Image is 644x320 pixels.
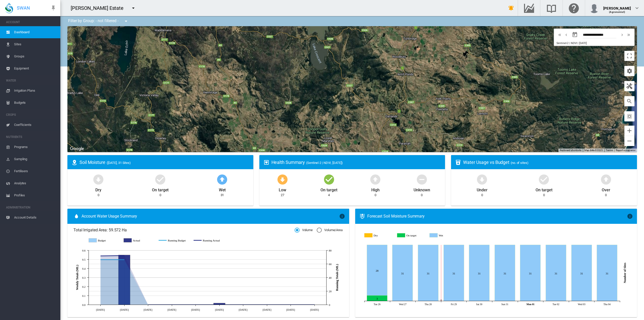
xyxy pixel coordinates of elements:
div: Filter by Group: - not filtered - [64,16,133,26]
circle: Running Actual 10 Jul 0 [147,304,149,306]
span: Total Irrigated Area: 59.572 Ha [73,227,295,233]
a: Open this area in Google Maps (opens a new window) [69,146,85,152]
md-icon: icon-magnify [626,98,632,104]
md-icon: icon-chevron-down [634,5,640,11]
div: On target [152,185,169,193]
button: icon-bell-ring [506,3,516,13]
tspan: 60 [329,263,332,266]
md-icon: icon-checkbox-marked-circle [538,173,550,185]
circle: Running Actual 17 Jul 0 [171,304,173,306]
md-icon: icon-pin [50,5,56,11]
tspan: Number of Sites [623,263,627,283]
span: Map data ©2025 [584,149,603,152]
tspan: Tue 02 [552,303,559,306]
button: icon-chevron-left [563,32,570,38]
span: Programs [14,141,56,153]
span: Sampling [14,153,56,165]
circle: Running Budget 26 Jun 66.4 [99,259,101,261]
md-icon: Search the knowledge base [545,5,557,11]
md-icon: Go to the Data Hub [523,5,535,11]
div: Forecast Soil Moisture Summary [367,214,627,219]
md-icon: icon-chevron-left [563,32,569,38]
circle: Running Budget 3 Jul 66.4 [123,259,125,261]
tspan: [DATE] [96,308,105,311]
tspan: Weekly Totals (ML) [75,265,79,290]
div: 0 [421,193,423,197]
g: Wet Sep 02, 2025 31 [546,245,566,301]
md-radio-button: Volume/Area [317,228,343,233]
g: Wet Sep 03, 2025 31 [571,245,592,301]
span: (Agronomist) [609,11,625,13]
span: Sentinel-2 | NDVI [556,42,577,45]
g: Running Budget [159,238,189,243]
div: 31 [221,193,224,197]
tspan: 0.1 [82,294,86,297]
tspan: 0 [329,303,330,306]
circle: Running Actual 26 Jun 71.88 [99,255,101,257]
button: icon-magnify [624,96,634,106]
g: Wet Sep 01, 2025 31 [520,245,540,301]
span: Coefficients [14,119,56,131]
div: On target [536,185,552,193]
div: Soil Moisture [79,159,249,165]
g: On target [397,233,426,238]
span: Equipment [14,62,56,75]
div: Low [279,185,286,193]
md-icon: icon-arrow-up-bold-circle [600,173,612,185]
g: Wet Aug 31, 2025 31 [495,245,515,301]
div: Dry [95,185,101,193]
span: Analytes [14,177,56,189]
md-radio-button: Volume [295,228,313,233]
img: Google [69,146,85,152]
circle: Running Actual 3 Jul 72.43 [123,254,125,256]
button: Zoom in [624,126,634,136]
div: Unknown [414,185,430,193]
img: profile.jpg [589,3,599,13]
div: 0 [375,193,376,197]
md-icon: icon-heart-box-outline [263,159,269,165]
md-icon: icon-arrow-up-bold-circle [216,173,228,185]
tspan: [DATE] [215,308,224,311]
span: (no. of sites) [511,161,529,165]
tspan: Fri 29 [451,303,457,306]
g: Wet Aug 26, 2025 28 [367,245,387,296]
span: Profiles [14,189,56,201]
div: 4 [328,193,330,197]
g: Wet Aug 27, 2025 31 [392,245,413,301]
span: ([DATE], 31 Sites) [107,161,131,165]
span: Fertilisers [14,165,56,177]
md-icon: icon-information [627,213,633,219]
span: CROPS [6,111,56,119]
div: Wet [219,185,226,193]
tspan: 0.4 [82,267,86,270]
span: ADMINISTRATION [6,203,56,211]
md-icon: icon-arrow-up-bold-circle [369,173,381,185]
div: 27 [281,193,284,197]
span: Dashboard [14,26,56,38]
button: icon-menu-down [128,3,138,13]
g: Wet Aug 29, 2025 31 [444,245,464,301]
tspan: 0.3 [82,276,86,279]
g: Actual 31 Jul 0.02 [214,303,225,305]
g: Actual 3 Jul 0.55 [118,255,130,305]
div: Health Summary [271,159,441,165]
tspan: [DATE] [191,308,200,311]
md-icon: icon-chevron-double-left [557,32,562,38]
span: (Sentinel-2 | NDVI, [DATE]) [306,161,343,165]
tspan: Thu 28 [424,303,431,306]
button: icon-chevron-double-left [556,32,563,38]
g: Actual [124,238,154,243]
md-icon: icon-select-all [626,113,632,119]
tspan: 0.5 [82,258,86,261]
circle: Running Actual 7 Aug 0.02 [242,304,244,306]
tspan: Sat 30 [476,303,482,306]
button: icon-cog [624,66,634,76]
div: Under [477,185,488,193]
div: Water Usage vs Budget [463,159,633,165]
span: SWAN [17,5,30,11]
tspan: Running Totals (ML) [335,264,339,291]
tspan: [DATE] [239,308,248,311]
tspan: 0.2 [82,285,86,288]
button: icon-select-all [624,111,634,121]
md-icon: icon-menu-down [123,18,129,24]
